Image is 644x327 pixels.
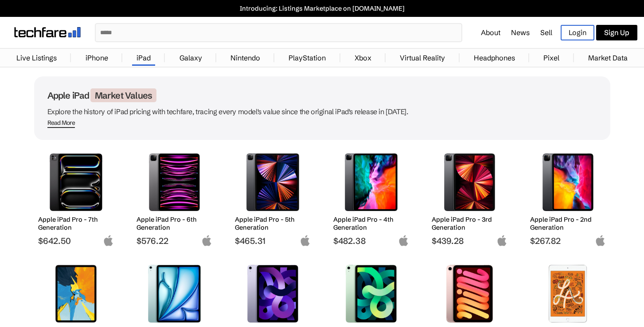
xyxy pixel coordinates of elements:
a: Apple iPad Pro 3rd Generation Apple iPad Pro - 3rd Generation $439.28 apple-logo [428,149,512,246]
h2: Apple iPad Pro - 6th Generation [137,215,212,231]
a: About [481,28,500,37]
span: $642.50 [38,235,114,246]
a: Sign Up [596,25,637,40]
a: Headphones [469,49,519,67]
img: Apple iPad Pro 2nd Generation [537,153,599,211]
h2: Apple iPad Pro - 5th Generation [235,215,311,231]
a: Galaxy [175,49,207,67]
a: PlayStation [284,49,330,67]
a: iPad [132,49,155,67]
a: Apple iPad Pro 5th Generation Apple iPad Pro - 5th Generation $465.31 apple-logo [231,149,315,246]
a: iPhone [81,49,113,67]
a: Login [561,25,594,40]
img: Apple iPad Pro 4th Generation [340,153,402,211]
img: Apple iPad Air 6th Generation [143,265,206,323]
a: Apple iPad Pro 2nd Generation Apple iPad Pro - 2nd Generation $267.82 apple-logo [526,149,610,246]
img: Apple iPad Pro 3rd Generation [438,153,501,211]
a: Apple iPad Pro 6th Generation Apple iPad Pro - 6th Generation $576.22 apple-logo [133,149,217,246]
span: Market Values [90,88,157,102]
span: $482.38 [333,235,409,246]
h1: Apple iPad [47,90,597,101]
span: Read More [47,119,75,128]
a: Sell [540,28,552,37]
img: apple-logo [398,235,409,246]
p: Explore the history of iPad pricing with techfare, tracing every model's value since the original... [47,105,597,118]
h2: Apple iPad Pro - 3rd Generation [432,215,507,231]
a: Pixel [539,49,564,67]
img: Apple iPad mini 5th Generation [537,265,599,323]
img: apple-logo [103,235,114,246]
a: Introducing: Listings Marketplace on [DOMAIN_NAME] [4,4,640,12]
img: Apple iPad Pro 7th Generation [45,153,107,211]
a: Nintendo [226,49,265,67]
img: apple-logo [201,235,212,246]
a: Virtual Reality [395,49,449,67]
img: apple-logo [300,235,311,246]
a: News [511,28,530,37]
h2: Apple iPad Pro - 7th Generation [38,215,114,231]
img: Apple iPad Pro 5th Generation [242,153,304,211]
div: Read More [47,119,75,127]
a: Apple iPad Pro 7th Generation Apple iPad Pro - 7th Generation $642.50 apple-logo [34,149,118,246]
h2: Apple iPad Pro - 2nd Generation [530,215,606,231]
img: Apple iPad mini 6th Generation [438,265,501,323]
img: apple-logo [595,235,606,246]
img: Apple iPad Pro 1st Generation [45,265,107,323]
h2: Apple iPad Pro - 4th Generation [333,215,409,231]
img: Apple iPad Air 4th Generation [340,265,402,323]
span: $267.82 [530,235,606,246]
img: techfare logo [14,27,81,37]
span: $439.28 [432,235,507,246]
img: apple-logo [496,235,507,246]
span: $465.31 [235,235,311,246]
a: Xbox [350,49,376,67]
img: Apple iPad Air 5th Generation [242,265,304,323]
img: Apple iPad Pro 6th Generation [143,153,206,211]
a: Market Data [584,49,632,67]
span: $576.22 [137,235,212,246]
a: Apple iPad Pro 4th Generation Apple iPad Pro - 4th Generation $482.38 apple-logo [329,149,414,246]
a: Live Listings [12,49,61,67]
